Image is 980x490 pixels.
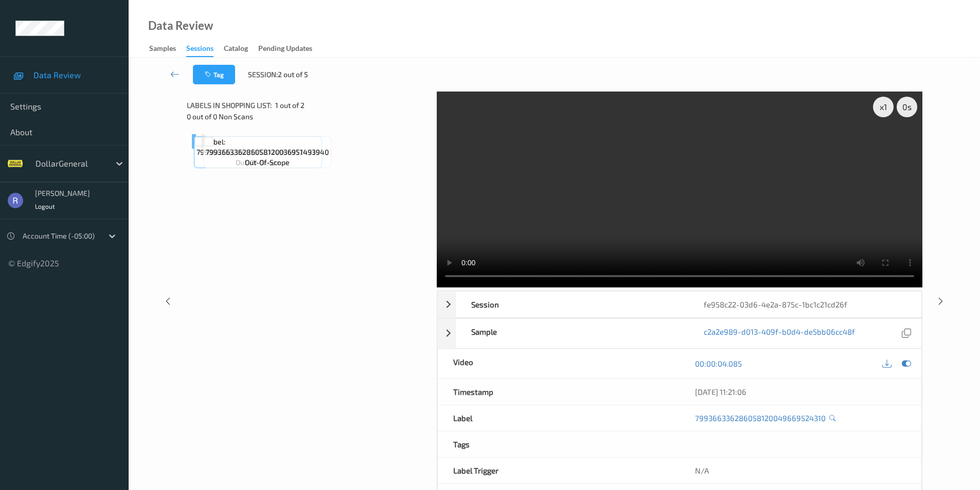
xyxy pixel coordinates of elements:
[695,413,826,423] a: 799366336286058120049669524310
[193,65,235,84] button: Tag
[187,112,430,122] div: 0 out of 0 Non Scans
[680,458,921,483] div: N/A
[149,43,176,56] div: Samples
[897,97,917,117] div: 0 s
[695,358,742,369] a: 00:00:04.085
[248,69,278,80] span: Session:
[258,43,312,56] div: Pending Updates
[437,291,922,318] div: Sessionfe958c22-03d6-4e2a-875c-1bc1c21cd26f
[245,157,290,168] span: out-of-scope
[275,100,305,111] span: 1 out of 2
[438,349,680,378] div: Video
[186,42,224,57] a: Sessions
[456,319,688,348] div: Sample
[437,318,922,349] div: Samplec2a2e989-d013-409f-b0d4-de5bb06cc48f
[695,387,906,397] div: [DATE] 11:21:06
[187,100,272,111] span: Labels in shopping list:
[873,97,894,117] div: x 1
[438,405,680,431] div: Label
[438,458,680,483] div: Label Trigger
[704,326,855,340] a: c2a2e989-d013-409f-b0d4-de5bb06cc48f
[258,42,323,56] a: Pending Updates
[688,292,921,317] div: fe958c22-03d6-4e2a-875c-1bc1c21cd26f
[186,43,213,57] div: Sessions
[224,42,258,56] a: Catalog
[438,431,680,457] div: Tags
[456,292,688,317] div: Session
[278,69,308,80] span: 2 out of 5
[148,21,213,31] div: Data Review
[149,42,186,56] a: Samples
[206,137,329,157] span: Label: 799366336286058120036951493940
[438,379,680,405] div: Timestamp
[224,43,248,56] div: Catalog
